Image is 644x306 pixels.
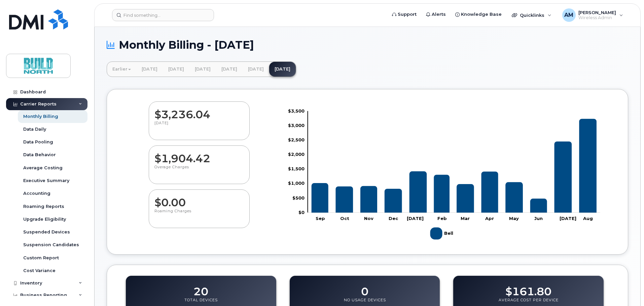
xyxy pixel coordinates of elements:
[312,119,597,212] g: Bell
[193,279,208,298] dd: 20
[288,108,305,113] tspan: $3,500
[136,62,163,77] a: [DATE]
[243,62,269,77] a: [DATE]
[154,146,244,165] dd: $1,904.42
[269,62,296,77] a: [DATE]
[163,62,189,77] a: [DATE]
[430,225,455,242] g: Legend
[288,166,305,171] tspan: $1,500
[288,180,305,186] tspan: $1,000
[316,215,325,221] tspan: Sep
[216,62,243,77] a: [DATE]
[288,151,305,157] tspan: $2,000
[340,215,349,221] tspan: Oct
[361,279,368,298] dd: 0
[154,209,244,221] p: Roaming Charges
[430,225,455,242] g: Bell
[154,165,244,177] p: Overage Charges
[107,62,136,77] a: Earlier
[288,122,305,128] tspan: $3,000
[407,215,424,221] tspan: [DATE]
[509,215,519,221] tspan: May
[292,195,305,200] tspan: $500
[437,215,447,221] tspan: Feb
[107,39,628,51] h1: Monthly Billing - [DATE]
[505,279,551,298] dd: $161.80
[154,121,244,133] p: [DATE]
[154,190,244,209] dd: $0.00
[189,62,216,77] a: [DATE]
[461,215,470,221] tspan: Mar
[389,215,398,221] tspan: Dec
[583,215,593,221] tspan: Aug
[534,215,543,221] tspan: Jun
[364,215,373,221] tspan: Nov
[298,209,305,215] tspan: $0
[485,215,494,221] tspan: Apr
[560,215,576,221] tspan: [DATE]
[288,108,600,242] g: Chart
[154,102,244,121] dd: $3,236.04
[288,137,305,142] tspan: $2,500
